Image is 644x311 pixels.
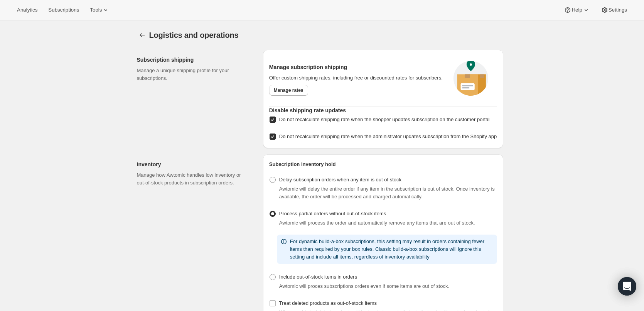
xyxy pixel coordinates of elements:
span: Awtomic will proces subscriptions orders even if some items are out of stock. [279,283,449,289]
span: Process partial orders without out-of-stock items [279,211,386,216]
h2: Inventory [137,161,251,168]
span: Subscriptions [48,7,79,13]
span: Treat deleted products as out-of-stock items [279,300,377,306]
span: Manage rates [274,87,303,93]
h2: Manage subscription shipping [269,63,445,71]
span: Tools [90,7,102,13]
span: Awtomic will process the order and automatically remove any items that are out of stock. [279,220,475,226]
p: Manage a unique shipping profile for your subscriptions. [137,67,251,82]
div: Open Intercom Messenger [618,277,636,296]
span: Delay subscription orders when any item is out of stock [279,177,401,183]
button: Subscriptions [44,5,84,15]
p: For dynamic build-a-box subscriptions, this setting may result in orders containing fewer items t... [290,238,494,261]
button: Analytics [12,5,42,15]
h2: Subscription shipping [137,56,251,64]
a: Manage rates [269,85,308,96]
h2: Disable shipping rate updates [269,106,497,114]
span: Do not recalculate shipping rate when the shopper updates subscription on the customer portal [279,117,490,122]
p: Manage how Awtomic handles low inventory or out-of-stock products in subscription orders. [137,171,251,187]
button: Tools [85,5,114,15]
p: Offer custom shipping rates, including free or discounted rates for subscribers. [269,74,445,82]
span: Do not recalculate shipping rate when the administrator updates subscription from the Shopify app [279,134,497,139]
button: Help [559,5,594,15]
button: Settings [596,5,632,15]
span: Analytics [17,7,37,13]
span: Help [572,7,582,13]
button: Settings [137,30,148,41]
span: Awtomic will delay the entire order if any item in the subscription is out of stock. Once invento... [279,186,495,199]
h2: Subscription inventory hold [269,161,497,168]
span: Logistics and operations [149,31,239,39]
span: Include out-of-stock items in orders [279,274,357,280]
span: Settings [609,7,627,13]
